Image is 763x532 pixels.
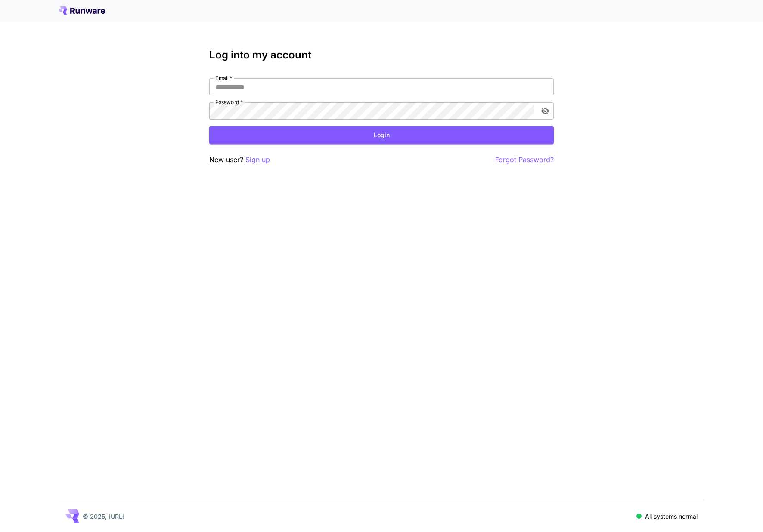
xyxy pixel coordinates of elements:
h3: Log into my account [209,49,554,61]
label: Email [215,74,232,82]
button: toggle password visibility [537,103,553,119]
button: Forgot Password? [495,154,554,165]
button: Login [209,126,554,144]
label: Password [215,98,243,106]
p: All systems normal [645,512,698,521]
p: New user? [209,154,270,165]
button: Sign up [245,154,270,165]
p: © 2025, [URL] [83,512,124,521]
